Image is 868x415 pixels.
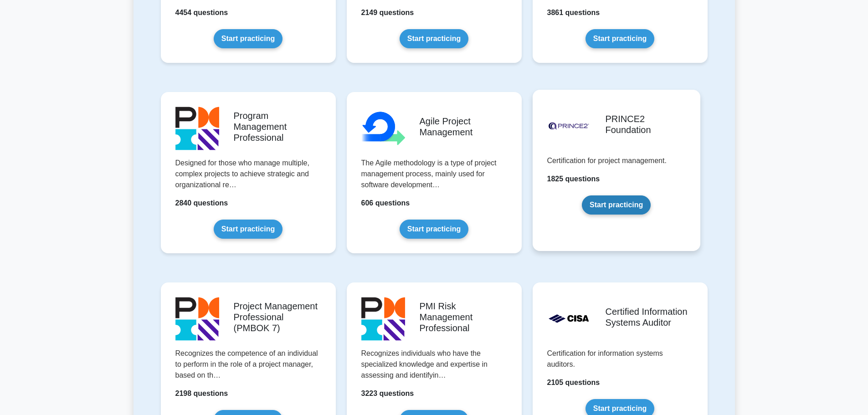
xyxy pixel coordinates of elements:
a: Start practicing [400,220,468,239]
a: Start practicing [214,220,282,239]
a: Start practicing [214,29,282,48]
a: Start practicing [582,195,651,215]
a: Start practicing [586,29,654,48]
a: Start practicing [400,29,468,48]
